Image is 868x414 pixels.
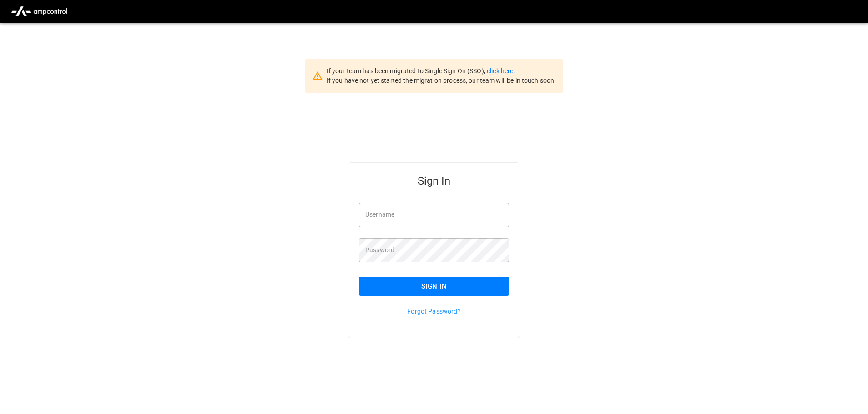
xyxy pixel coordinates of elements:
[359,174,509,188] h5: Sign In
[359,307,509,316] p: Forgot Password?
[359,277,509,296] button: Sign In
[487,67,515,75] a: click here.
[327,77,556,84] span: If you have not yet started the migration process, our team will be in touch soon.
[327,67,487,75] span: If your team has been migrated to Single Sign On (SSO),
[7,3,71,20] img: ampcontrol.io logo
